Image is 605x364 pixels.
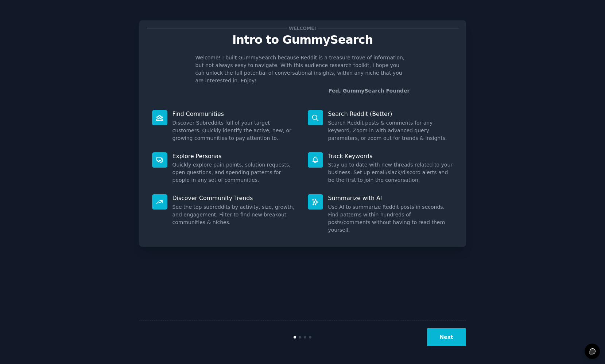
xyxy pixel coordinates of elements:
[327,87,410,95] div: -
[427,328,466,346] button: Next
[195,54,410,85] p: Welcome! I built GummySearch because Reddit is a treasure trove of information, but not always ea...
[328,203,453,234] dd: Use AI to summarize Reddit posts in seconds. Find patterns within hundreds of posts/comments with...
[329,88,410,94] a: Fed, GummySearch Founder
[172,152,298,160] p: Explore Personas
[172,110,298,118] p: Find Communities
[328,152,453,160] p: Track Keywords
[328,110,453,118] p: Search Reddit (Better)
[147,34,458,46] p: Intro to GummySearch
[328,119,453,142] dd: Search Reddit posts & comments for any keyword. Zoom in with advanced query parameters, or zoom o...
[172,161,298,184] dd: Quickly explore pain points, solution requests, open questions, and spending patterns for people ...
[172,194,298,202] p: Discover Community Trends
[172,119,298,142] dd: Discover Subreddits full of your target customers. Quickly identify the active, new, or growing c...
[328,161,453,184] dd: Stay up to date with new threads related to your business. Set up email/slack/discord alerts and ...
[328,194,453,202] p: Summarize with AI
[287,24,317,32] span: Welcome!
[172,203,298,226] dd: See the top subreddits by activity, size, growth, and engagement. Filter to find new breakout com...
